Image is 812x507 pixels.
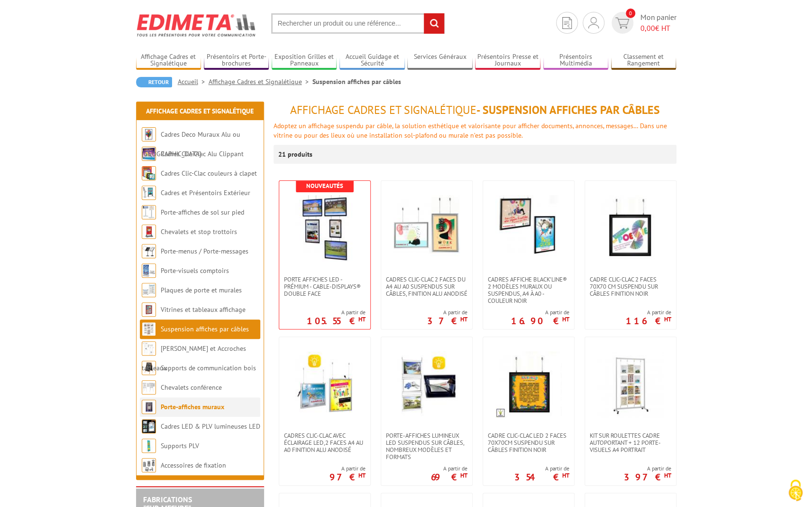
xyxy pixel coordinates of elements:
a: [PERSON_NAME] et Accroches tableaux [142,344,246,372]
img: Cadres Clic-Clac 2 faces du A4 au A0 suspendus sur câbles, finition alu anodisé [393,195,460,262]
img: Edimeta [136,8,257,43]
sup: HT [562,471,569,479]
input: Rechercher un produit ou une référence... [271,13,445,34]
a: Accessoires de fixation [161,461,226,469]
a: Cadre Clic-Clac LED 2 faces 70x70cm suspendu sur câbles finition noir [483,432,574,453]
span: A partir de [329,465,365,472]
img: Cadres et Présentoirs Extérieur [142,186,156,200]
span: Porte Affiches LED - Prémium - Cable-Displays® Double face [284,276,365,297]
a: Porte-affiches de sol sur pied [161,208,244,216]
span: € HT [640,23,676,34]
a: Classement et Rangement [611,53,676,68]
img: devis rapide [588,17,599,28]
font: Adoptez un affichage suspendu par câble, la solution esthétique et valorisante pour afficher docu... [274,122,667,140]
a: Cadres affiche Black’Line® 2 modèles muraux ou suspendus, A4 à A0 - couleur noir [483,276,574,304]
p: 105.55 € [307,318,365,324]
a: Supports PLV [161,441,199,450]
p: 116 € [626,318,671,324]
a: Services Généraux [407,53,473,68]
a: Retour [136,77,172,87]
img: Porte-menus / Porte-messages [142,244,156,258]
span: Cadre Clic-Clac LED 2 faces 70x70cm suspendu sur câbles finition noir [488,432,569,453]
img: Cadres Deco Muraux Alu ou Bois [142,127,156,141]
span: Cadre Clic-Clac 2 faces 70x70 cm suspendu sur câbles finition noir [590,276,671,297]
a: Accueil Guidage et Sécurité [339,53,405,68]
img: devis rapide [562,17,572,29]
img: Suspension affiches par câbles [142,322,156,336]
img: Cimaises et Accroches tableaux [142,341,156,356]
span: 0 [626,9,635,18]
img: Porte Affiches LED - Prémium - Cable-Displays® Double face [292,195,358,262]
a: Cadres clic-clac avec éclairage LED,2 Faces A4 au A0 finition Alu Anodisé [279,432,370,453]
a: Cadres LED & PLV lumineuses LED [161,422,260,431]
a: Présentoirs Presse et Journaux [475,53,540,68]
img: Chevalets et stop trottoirs [142,225,156,239]
a: Chevalets conférence [161,383,222,392]
a: Présentoirs et Porte-brochures [204,53,269,68]
h1: - Suspension affiches par câbles [274,104,676,116]
span: Porte-affiches lumineux LED suspendus sur câbles, nombreux modèles et formats [386,432,467,460]
span: Cadres affiche Black’Line® 2 modèles muraux ou suspendus, A4 à A0 - couleur noir [488,276,569,304]
a: Présentoirs Multimédia [543,53,609,68]
a: Cadres Clic-Clac 2 faces du A4 au A0 suspendus sur câbles, finition alu anodisé [381,276,472,297]
a: Suspension affiches par câbles [161,325,249,333]
a: Cadres Deco Muraux Alu ou [GEOGRAPHIC_DATA] [142,130,240,158]
span: A partir de [427,309,467,316]
img: Vitrines et tableaux affichage [142,302,156,317]
span: A partir de [431,465,467,472]
span: A partir de [624,465,671,472]
a: Affichage Cadres et Signalétique [136,53,201,68]
sup: HT [460,471,467,479]
p: 21 produits [278,145,314,164]
sup: HT [358,471,365,479]
li: Suspension affiches par câbles [312,77,401,86]
a: Vitrines et tableaux affichage [161,305,246,314]
span: Mon panier [640,12,676,34]
p: 354 € [514,474,569,480]
img: devis rapide [615,18,629,28]
img: Kit sur roulettes cadre autoportant + 12 porte-visuels A4 Portrait [597,351,664,418]
span: Cadres Clic-Clac 2 faces du A4 au A0 suspendus sur câbles, finition alu anodisé [386,276,467,297]
p: 16.90 € [511,318,569,324]
a: Plaques de porte et murales [161,286,242,294]
a: Porte Affiches LED - Prémium - Cable-Displays® Double face [279,276,370,297]
img: Cookies (modal window) [784,479,807,502]
sup: HT [460,315,467,323]
span: A partir de [514,465,569,472]
input: rechercher [424,13,444,34]
img: Cadres LED & PLV lumineuses LED [142,419,156,433]
a: Cadres Clic-Clac Alu Clippant [161,150,244,158]
a: Porte-affiches muraux [161,403,224,411]
a: Kit sur roulettes cadre autoportant + 12 porte-visuels A4 Portrait [585,432,676,453]
sup: HT [562,315,569,323]
sup: HT [358,315,365,323]
p: 69 € [431,474,467,480]
sup: HT [664,315,671,323]
span: Cadres clic-clac avec éclairage LED,2 Faces A4 au A0 finition Alu Anodisé [284,432,365,453]
a: Supports de communication bois [161,364,256,372]
img: Plaques de porte et murales [142,283,156,297]
img: Accessoires de fixation [142,458,156,472]
span: A partir de [626,309,671,316]
a: Accueil [178,77,209,86]
img: Cadres clic-clac avec éclairage LED,2 Faces A4 au A0 finition Alu Anodisé [292,351,358,418]
span: A partir de [511,309,569,316]
sup: HT [664,471,671,479]
a: Affichage Cadres et Signalétique [146,107,254,115]
img: Porte-visuels comptoirs [142,263,156,278]
a: Porte-affiches lumineux LED suspendus sur câbles, nombreux modèles et formats [381,432,472,460]
img: Porte-affiches de sol sur pied [142,205,156,219]
img: Cadre Clic-Clac LED 2 faces 70x70cm suspendu sur câbles finition noir [495,351,562,418]
a: Chevalets et stop trottoirs [161,227,237,236]
a: Cadres et Présentoirs Extérieur [161,188,250,197]
p: 397 € [624,474,671,480]
img: Cadres Clic-Clac couleurs à clapet [142,166,156,180]
img: Porte-affiches lumineux LED suspendus sur câbles, nombreux modèles et formats [393,351,460,418]
a: Porte-visuels comptoirs [161,266,229,275]
img: Porte-affiches muraux [142,400,156,414]
img: Cadre Clic-Clac 2 faces 70x70 cm suspendu sur câbles finition noir [597,195,664,262]
a: devis rapide 0 Mon panier 0,00€ HT [609,12,676,34]
a: Exposition Grilles et Panneaux [272,53,337,68]
a: Cadres Clic-Clac couleurs à clapet [161,169,257,178]
p: 37 € [427,318,467,324]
